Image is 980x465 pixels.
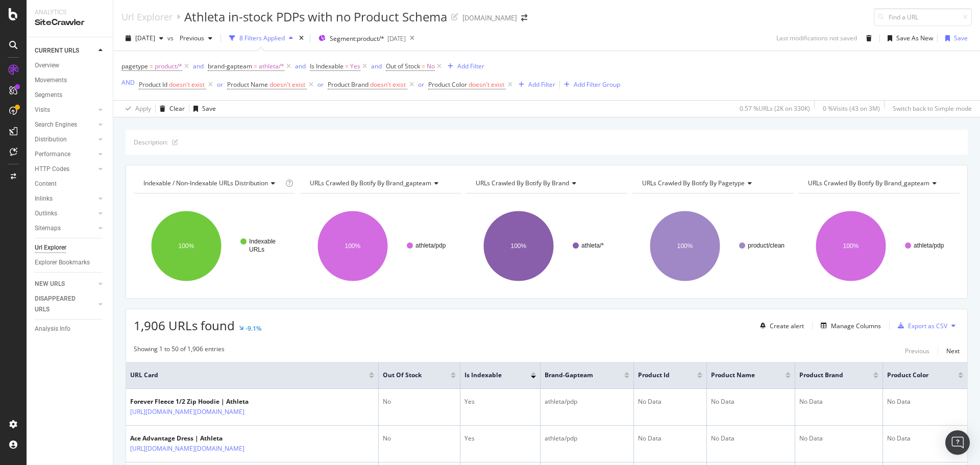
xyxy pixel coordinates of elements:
a: Outlinks [35,208,95,219]
button: or [217,80,223,89]
button: Add Filter [444,60,484,72]
div: Movements [35,75,67,86]
a: Overview [35,60,106,71]
button: Create alert [756,317,804,334]
span: doesn't exist [169,80,205,89]
div: Manage Columns [831,322,881,330]
h4: URLs Crawled By Botify By brand_gapteam [308,175,452,191]
div: Athleta in-stock PDPs with no Product Schema [184,8,447,26]
div: CURRENT URLS [35,45,79,56]
a: Analysis Info [35,324,106,334]
span: athleta/* [259,59,284,74]
div: AND [121,78,135,87]
svg: A chart. [134,202,293,290]
span: Product Name [227,80,268,89]
a: Visits [35,105,95,115]
svg: A chart. [466,202,626,290]
a: Sitemaps [35,223,95,234]
button: [DATE] [121,30,167,46]
text: athleta/pdp [415,242,446,249]
div: Add Filter Group [574,80,620,89]
div: Analytics [35,8,105,17]
div: No Data [799,397,878,406]
button: Manage Columns [817,320,881,332]
button: Add Filter [514,79,555,91]
button: Clear [156,101,185,117]
span: doesn't exist [370,80,406,89]
button: Save As New [884,30,933,46]
div: NEW URLS [35,279,65,289]
div: A chart. [798,202,958,290]
div: No Data [887,434,963,443]
div: A chart. [632,202,792,290]
text: URLs [249,246,264,253]
text: athleta/pdp [914,242,944,249]
div: -9.1% [246,324,261,333]
text: 100% [345,242,360,250]
button: AND [121,78,135,87]
span: brand-gapteam [545,371,609,380]
div: Open Intercom Messenger [945,430,970,455]
div: 0 % Visits ( 43 on 3M ) [823,104,880,113]
span: Is Indexable [310,62,344,70]
div: Previous [905,347,929,355]
div: arrow-right-arrow-left [521,14,527,21]
span: Product Color [428,80,467,89]
button: Export as CSV [894,317,947,334]
a: Url Explorer [35,242,106,253]
div: Search Engines [35,119,77,130]
div: Next [946,347,960,355]
div: No Data [887,397,963,406]
span: doesn't exist [469,80,504,89]
span: Previous [176,34,204,42]
div: Switch back to Simple mode [893,104,972,113]
div: HTTP Codes [35,164,69,175]
span: Out of Stock [383,371,435,380]
a: Inlinks [35,193,95,204]
button: 8 Filters Applied [225,30,297,46]
svg: A chart. [300,202,460,290]
span: doesn't exist [269,80,305,89]
div: Explorer Bookmarks [35,257,90,268]
div: and [193,62,204,70]
span: = [150,62,153,70]
div: Clear [169,104,185,113]
div: or [317,80,324,89]
div: Analysis Info [35,324,70,334]
div: Inlinks [35,193,53,204]
button: Save [189,101,216,117]
div: Description: [134,138,168,146]
h4: URLs Crawled By Botify By brand_gapteam [806,175,950,191]
div: Create alert [770,322,804,330]
div: 8 Filters Applied [239,34,285,42]
a: Explorer Bookmarks [35,257,106,268]
a: HTTP Codes [35,164,95,175]
div: Apply [135,104,151,113]
span: Product Id [638,371,682,380]
span: Out of Stock [386,62,420,70]
button: Next [946,345,960,357]
div: Yes [464,397,536,406]
a: DISAPPEARED URLS [35,293,95,315]
div: Outlinks [35,208,57,219]
span: URLs Crawled By Botify By brand [476,179,569,187]
button: Previous [176,30,216,46]
div: Overview [35,60,59,71]
span: Is Indexable [464,371,516,380]
span: URLs Crawled By Botify By pagetype [642,179,745,187]
span: product/* [155,59,182,74]
div: [DOMAIN_NAME] [462,13,517,23]
span: Segment: product/* [330,34,384,43]
span: 1,906 URLs found [134,317,235,334]
div: Distribution [35,134,67,145]
a: Distribution [35,134,95,145]
div: No Data [799,434,878,443]
button: and [371,61,382,71]
a: CURRENT URLS [35,45,95,56]
div: or [217,80,223,89]
div: Add Filter [528,80,555,89]
div: Url Explorer [121,11,173,22]
div: athleta/pdp [545,397,629,406]
button: and [193,61,204,71]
